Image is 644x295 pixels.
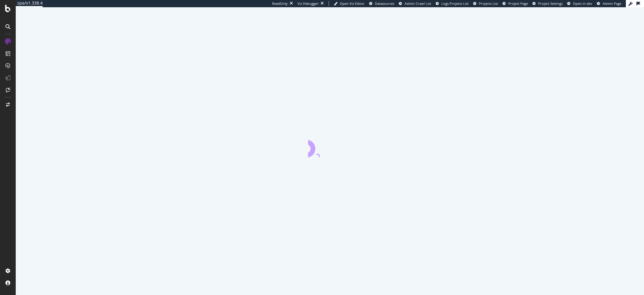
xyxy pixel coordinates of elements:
a: Admin Crawl List [399,1,431,6]
div: animation [308,136,352,157]
span: Projects List [479,1,498,6]
a: Datasources [369,1,394,6]
span: Admin Page [603,1,621,6]
a: Logs Projects List [436,1,469,6]
div: ReadOnly: [272,1,288,6]
a: Projects List [473,1,498,6]
a: Open in dev [567,1,592,6]
span: Open Viz Editor [340,1,365,6]
a: Project Page [503,1,528,6]
a: Admin Page [597,1,621,6]
span: Open in dev [573,1,592,6]
span: Project Settings [538,1,563,6]
span: Datasources [375,1,394,6]
a: Project Settings [532,1,563,6]
div: Viz Debugger: [298,1,319,6]
span: Logs Projects List [441,1,469,6]
span: Admin Crawl List [405,1,431,6]
a: Open Viz Editor [334,1,365,6]
span: Project Page [508,1,528,6]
